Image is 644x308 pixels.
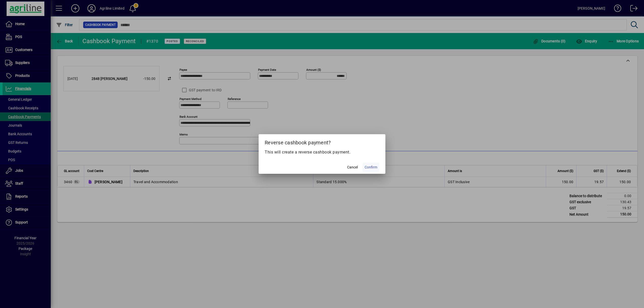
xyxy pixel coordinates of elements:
span: Confirm [365,165,377,170]
span: Cancel [347,165,358,170]
button: Cancel [344,163,361,172]
button: Confirm [363,163,379,172]
p: This will create a reverse cashbook payment. [265,149,379,155]
h2: Reverse cashbook payment? [259,134,385,149]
